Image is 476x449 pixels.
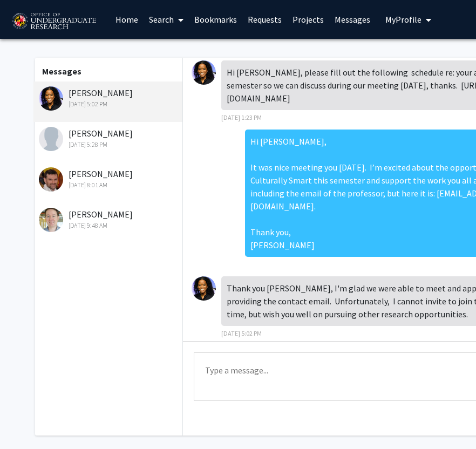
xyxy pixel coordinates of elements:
img: Jennifer Rae Myers [192,60,216,85]
div: [PERSON_NAME] [39,127,180,149]
a: Requests [242,1,287,38]
b: Messages [42,66,81,77]
img: Jennifer Rae Myers [39,86,63,111]
img: University of Maryland Logo [8,8,99,35]
span: [DATE] 1:23 PM [221,113,262,121]
img: Joseph Dien [39,127,63,151]
img: Jennifer Rae Myers [192,276,216,301]
div: [DATE] 9:48 AM [39,221,180,230]
div: [DATE] 5:02 PM [39,99,180,109]
a: Search [144,1,189,38]
img: Jeffery Klauda [39,208,63,232]
div: [PERSON_NAME] [39,208,180,230]
div: [DATE] 5:28 PM [39,140,180,149]
iframe: Chat [8,400,46,441]
a: Home [110,1,144,38]
a: Messages [329,1,376,38]
img: Jeremy Purcell [39,167,63,192]
div: [PERSON_NAME] [39,167,180,190]
div: [PERSON_NAME] [39,86,180,109]
a: Bookmarks [189,1,242,38]
div: [DATE] 8:01 AM [39,180,180,190]
span: [DATE] 5:02 PM [221,329,262,337]
span: My Profile [385,14,421,25]
a: Projects [287,1,329,38]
